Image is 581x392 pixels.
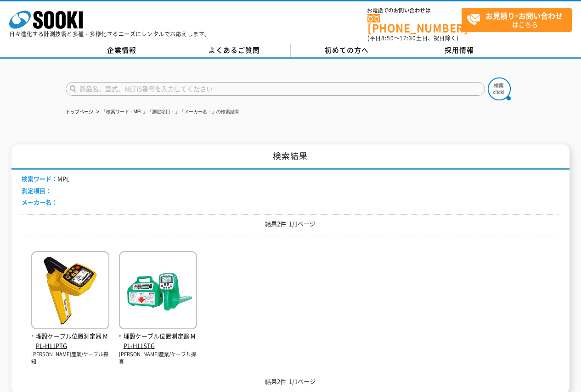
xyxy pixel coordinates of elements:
[31,351,109,366] p: [PERSON_NAME]産業/ケーブル探知
[119,322,197,350] a: 埋設ケーブル位置測定器 MPL-H11STG
[22,219,559,229] p: 結果2件 1/1ページ
[31,331,109,351] span: 埋設ケーブル位置測定器 MPL-H11PTG
[22,198,57,206] span: メーカー名：
[485,10,563,21] strong: お見積り･お問い合わせ
[367,14,462,33] a: [PHONE_NUMBER]
[381,34,394,42] span: 8:50
[31,251,109,331] img: MPL-H11PTG
[95,107,240,117] li: 「検索ワード：MPL」「測定項目：」「メーカー名：」の検索結果
[291,44,403,57] a: 初めての方へ
[22,377,559,386] p: 結果2件 1/1ページ
[467,8,571,31] span: はこちら
[178,44,291,57] a: よくあるご質問
[22,174,57,183] span: 検索ワード：
[22,174,69,184] li: MPL
[119,351,197,366] p: [PERSON_NAME]産業/ケーブル探査
[66,109,93,114] a: トップページ
[325,45,369,55] span: 初めての方へ
[66,44,178,57] a: 企業情報
[31,322,109,350] a: 埋設ケーブル位置測定器 MPL-H11PTG
[403,44,516,57] a: 採用情報
[400,34,416,42] span: 17:30
[367,8,462,13] span: お電話でのお問い合わせは
[11,144,569,170] h1: 検索結果
[462,8,572,32] a: お見積り･お問い合わせはこちら
[22,186,51,195] span: 測定項目：
[119,251,197,331] img: MPL-H11STG
[66,82,485,96] input: 商品名、型式、NETIS番号を入力してください
[488,77,511,100] img: btn_search.png
[367,34,458,42] span: (平日 ～ 土日、祝日除く)
[9,31,210,37] p: 日々進化する計測技術と多種・多様化するニーズにレンタルでお応えします。
[119,331,197,351] span: 埋設ケーブル位置測定器 MPL-H11STG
